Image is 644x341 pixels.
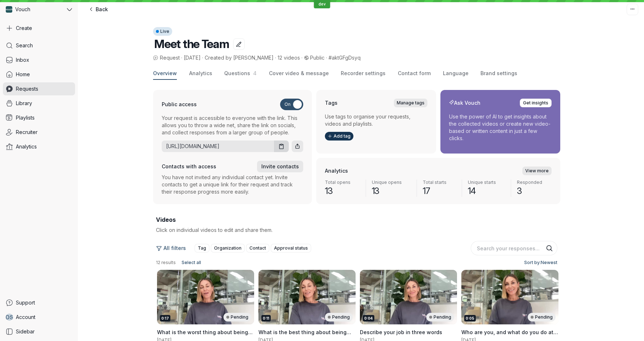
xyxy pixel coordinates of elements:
[16,85,38,92] span: Requests
[214,245,241,252] span: Organization
[223,313,251,321] div: Pending
[261,163,299,170] span: Invite contacts
[16,71,30,78] span: Home
[394,99,427,107] a: Manage tags
[250,70,257,76] span: 4
[3,311,75,324] a: DSAccount
[162,163,216,170] h3: Contacts with access
[249,245,266,252] span: Contact
[310,55,325,61] span: Public
[449,113,552,142] p: Use the power of AI to get insights about the collected videos or create new video-based or writt...
[205,55,274,61] span: Created by [PERSON_NAME]
[468,180,505,185] span: Unique starts
[153,54,180,61] span: Request
[271,244,311,252] button: Approval status
[325,167,348,174] h2: Analytics
[157,329,254,336] h3: What is the worst thing about being part of the Zantic Team
[16,114,35,121] span: Playlists
[180,54,184,61] span: ·
[274,245,308,252] span: Approval status
[363,315,374,321] div: 0:04
[300,54,304,61] span: ·
[16,314,35,321] span: Account
[156,226,352,234] p: Click on individual videos to edit and share them.
[160,27,169,36] span: Live
[153,70,177,77] span: Overview
[397,99,425,107] span: Manage tags
[471,241,557,255] input: Search your responses...
[258,329,356,336] h3: What is the best thing about being part of the Zantic Team
[360,329,442,335] span: Describe your job in three words
[198,245,206,252] span: Tag
[16,25,32,32] span: Create
[372,185,411,197] span: 13
[328,55,361,61] span: #aktGFgDsyq
[211,244,245,252] button: Organization
[3,140,75,153] a: Analytics
[525,167,549,174] span: View more
[546,245,553,252] button: Search
[325,185,360,197] span: 13
[96,6,108,13] span: Back
[468,185,505,197] span: 14
[522,167,552,175] a: View more
[464,315,476,321] div: 0:05
[6,6,12,13] img: Vouch avatar
[16,100,32,107] span: Library
[461,329,558,336] h3: Who are you, and what do you do at Zantic?
[517,185,552,197] span: 3
[16,143,37,150] span: Analytics
[520,99,552,107] button: Get insights
[3,3,75,16] button: Vouch avatarVouch
[325,313,353,321] div: Pending
[523,99,548,107] span: Get insights
[162,101,197,108] h3: Public access
[3,22,75,35] button: Create
[443,70,469,77] span: Language
[257,161,303,172] button: Invite contacts
[182,259,201,266] span: Select all
[278,55,300,61] span: 12 videos
[325,99,338,107] h2: Tags
[16,129,38,136] span: Recruiter
[184,55,201,61] span: [DATE]
[292,141,303,152] button: Share
[524,259,557,266] span: Sort by: Newest
[398,70,431,77] span: Contact form
[449,99,480,107] h2: Ask Vouch
[16,56,29,64] span: Inbox
[480,70,517,77] span: Brand settings
[284,99,291,110] span: On
[521,258,557,267] button: Sort by:Newest
[224,70,250,76] span: Questions
[162,174,303,195] p: You have not invited any individual contact yet. Invite contacts to get a unique link for their r...
[261,315,271,321] div: 0:11
[3,126,75,139] a: Recruiter
[423,180,456,185] span: Total starts
[162,115,303,136] p: Your request is accessible to everyone with the link. This allows you to throw a wide net, share ...
[179,258,204,267] button: Select all
[233,38,245,50] button: Edit title
[195,244,209,252] button: Tag
[16,42,33,49] span: Search
[325,132,353,141] button: Add tag
[325,180,360,185] span: Total opens
[16,299,35,306] span: Support
[372,180,411,185] span: Unique opens
[189,70,212,77] span: Analytics
[5,314,10,321] span: D
[423,185,456,197] span: 17
[341,70,386,77] span: Recorder settings
[517,180,552,185] span: Responded
[160,315,170,321] div: 0:17
[274,141,289,152] button: Copy URL
[10,314,14,321] span: S
[156,216,557,224] h2: Videos
[246,244,269,252] button: Contact
[3,325,75,338] a: Sidebar
[3,296,75,309] a: Support
[269,70,329,77] span: Cover video & message
[426,313,454,321] div: Pending
[156,260,176,266] span: 12 results
[154,37,229,51] span: Meet the Team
